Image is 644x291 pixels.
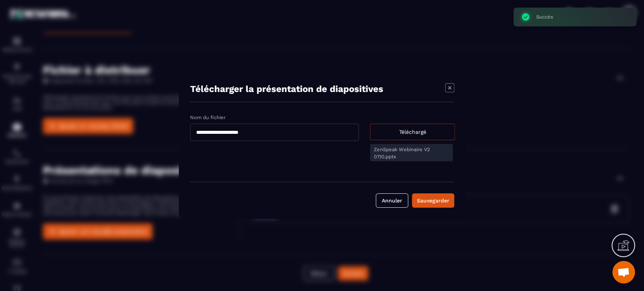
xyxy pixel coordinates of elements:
button: Sauvegarder [412,193,454,208]
label: Nom du fichier [190,115,226,120]
p: Télécharger la présentation de diapositives [190,84,383,94]
span: ZenSpeak Webinaire V2 07.10.pptx [373,147,430,159]
div: Sauvegarder [417,197,449,204]
div: Téléchargé [370,124,455,140]
div: Ouvrir le chat [612,261,635,283]
button: Annuler [376,193,408,208]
